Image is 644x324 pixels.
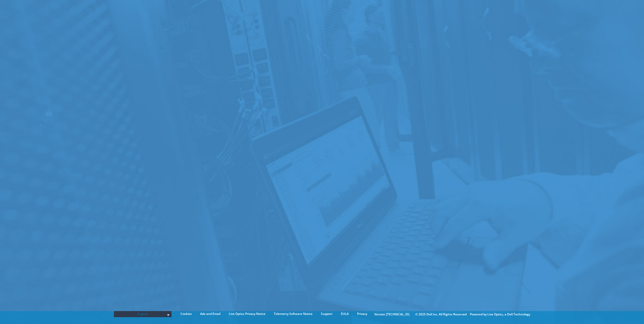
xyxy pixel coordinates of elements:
[413,312,469,317] li: © 2025 Dell Inc. All Rights Reserved
[116,311,169,317] span: English
[225,311,269,317] a: Live Optics Privacy Notice
[196,311,224,317] a: Ads and Email
[177,311,196,317] a: Cookies
[270,311,316,317] a: Telemetry Software Notice
[470,312,530,317] li: Powered by Live Optics, a Dell Technology
[353,311,371,317] a: Privacy
[372,312,412,317] li: Version [TECHNICAL_ID]
[317,311,336,317] a: Support
[337,311,352,317] a: EULA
